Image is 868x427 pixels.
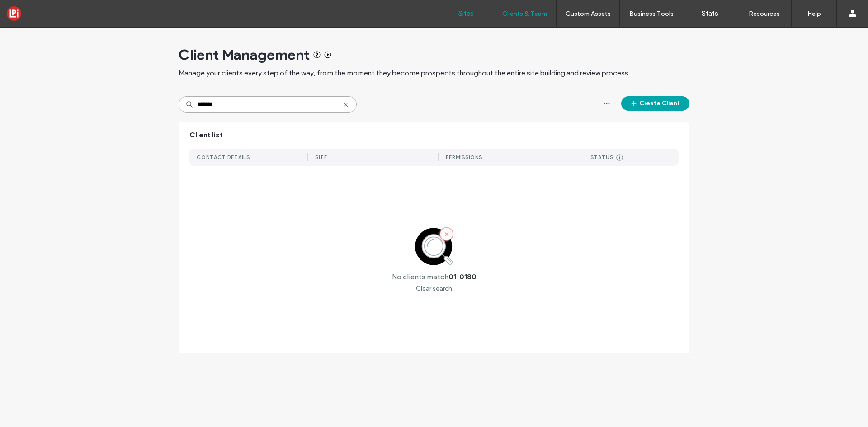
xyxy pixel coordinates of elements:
label: Stats [702,9,718,18]
label: Help [807,10,821,18]
label: 01-0180 [448,272,476,281]
div: Clear search [416,285,452,292]
label: Business Tools [629,10,674,18]
span: Help [20,6,39,14]
div: PERMISSIONS [446,154,482,160]
label: Sites [458,9,474,18]
label: Resources [749,10,780,18]
label: Custom Assets [566,10,611,18]
div: CONTACT DETAILS [197,154,250,160]
span: Client list [189,130,223,140]
div: STATUS [590,154,613,160]
span: Manage your clients every step of the way, from the moment they become prospects throughout the e... [179,68,630,78]
button: Create Client [621,96,689,111]
label: No clients match [392,272,448,281]
div: SITE [315,154,327,160]
label: Clients & Team [502,10,547,18]
span: Client Management [179,46,310,64]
